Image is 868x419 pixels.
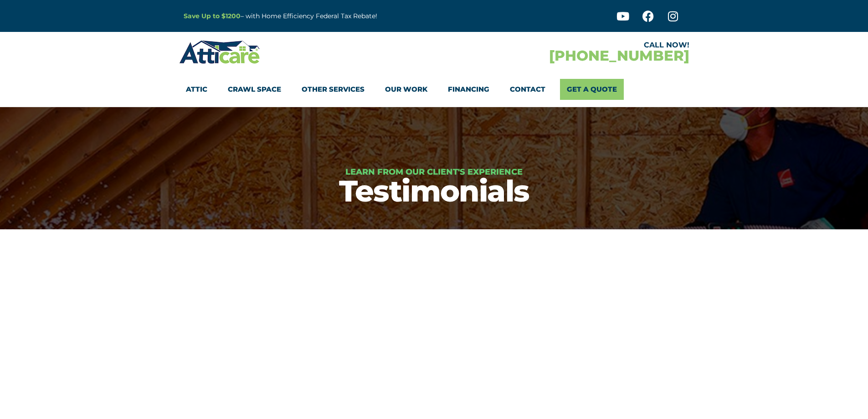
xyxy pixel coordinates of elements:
a: Our Work [385,79,427,100]
h1: Testimonials [5,176,863,206]
p: – with Home Efficiency Federal Tax Rebate! [184,11,479,21]
div: CALL NOW! [434,41,689,49]
a: Other Services [302,79,365,100]
a: Crawl Space [228,79,281,100]
a: Get A Quote [560,79,624,100]
a: Contact [510,79,545,100]
nav: Menu [186,79,683,100]
a: Financing [448,79,489,100]
h6: Learn From Our Client's Experience [5,168,863,176]
a: Save Up to $1200 [184,12,241,20]
a: Attic [186,79,207,100]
